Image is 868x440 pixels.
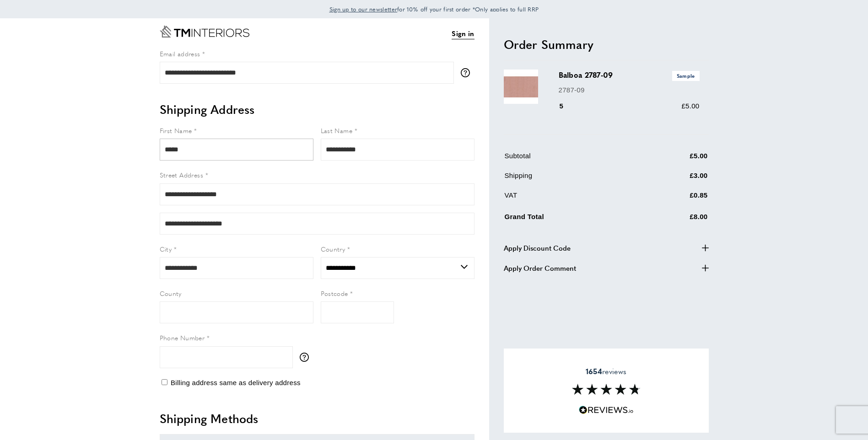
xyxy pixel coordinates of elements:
[559,85,700,96] p: 2787-09
[160,26,249,38] a: Go to Home page
[504,36,709,53] h2: Order Summary
[645,190,708,208] td: £0.85
[505,190,644,208] td: VAT
[645,209,708,229] td: £8.00
[645,170,708,188] td: £3.00
[559,101,577,112] div: 5
[321,244,345,253] span: Country
[505,170,644,188] td: Shipping
[461,68,474,77] button: More information
[504,263,576,274] span: Apply Order Comment
[321,126,353,135] span: Last Name
[504,242,571,253] span: Apply Discount Code
[505,209,644,229] td: Grand Total
[329,5,539,13] span: for 10% off your first order *Only applies to full RRP
[160,170,204,179] span: Street Address
[160,49,200,58] span: Email address
[672,71,700,80] span: Sample
[162,379,167,385] input: Billing address same as delivery address
[321,289,348,298] span: Postcode
[171,379,301,386] span: Billing address same as delivery address
[505,150,644,168] td: Subtotal
[160,244,172,253] span: City
[160,101,474,118] h2: Shipping Address
[586,366,602,376] strong: 1654
[559,70,700,80] h3: Balboa 2787-09
[329,5,398,13] span: Sign up to our newsletter
[160,333,205,342] span: Phone Number
[504,70,538,104] img: Balboa 2787-09
[452,28,474,39] a: Sign in
[329,5,398,14] a: Sign up to our newsletter
[586,367,626,376] span: reviews
[160,126,192,135] span: First Name
[572,384,641,395] img: Reviews section
[300,353,313,362] button: More information
[579,406,634,414] img: Reviews.io 5 stars
[645,150,708,168] td: £5.00
[160,410,474,427] h2: Shipping Methods
[681,102,699,110] span: £5.00
[160,289,182,298] span: County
